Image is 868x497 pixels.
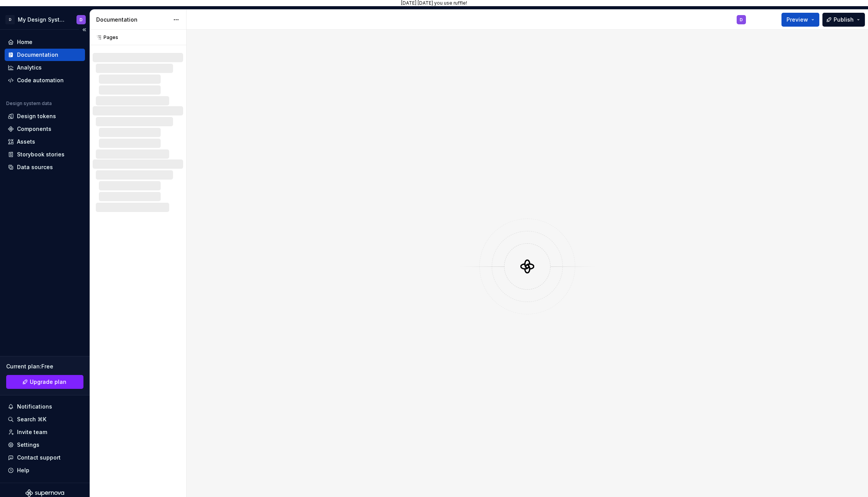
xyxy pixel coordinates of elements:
[5,49,85,61] a: Documentation
[6,100,52,107] div: Design system data
[5,161,85,173] a: Data sources
[5,439,85,451] a: Settings
[781,13,819,27] button: Preview
[96,16,169,24] div: Documentation
[17,416,46,423] div: Search ⌘K
[17,112,56,120] div: Design tokens
[5,15,15,24] div: D
[740,17,743,23] div: D
[17,163,53,171] div: Data sources
[5,74,85,87] a: Code automation
[2,11,88,28] button: DMy Design SystemD
[17,466,29,474] div: Help
[17,151,65,158] div: Storybook stories
[5,136,85,148] a: Assets
[5,36,85,48] a: Home
[17,76,64,84] div: Code automation
[17,64,42,71] div: Analytics
[786,16,808,24] span: Preview
[5,451,85,464] button: Contact support
[6,363,83,370] div: Current plan : Free
[30,378,66,386] span: Upgrade plan
[79,24,90,35] button: Collapse sidebar
[5,464,85,477] button: Help
[5,110,85,122] a: Design tokens
[822,13,865,27] button: Publish
[17,403,52,410] div: Notifications
[5,61,85,74] a: Analytics
[17,51,58,59] div: Documentation
[25,489,64,497] svg: Supernova Logo
[5,426,85,438] a: Invite team
[5,400,85,413] button: Notifications
[93,34,118,41] div: Pages
[18,16,67,24] div: My Design System
[80,17,83,23] div: D
[6,375,83,389] a: Upgrade plan
[5,413,85,426] button: Search ⌘K
[5,148,85,161] a: Storybook stories
[5,123,85,135] a: Components
[17,428,47,436] div: Invite team
[17,125,51,133] div: Components
[17,454,61,461] div: Contact support
[834,16,854,24] span: Publish
[17,38,32,46] div: Home
[17,441,39,449] div: Settings
[17,138,35,146] div: Assets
